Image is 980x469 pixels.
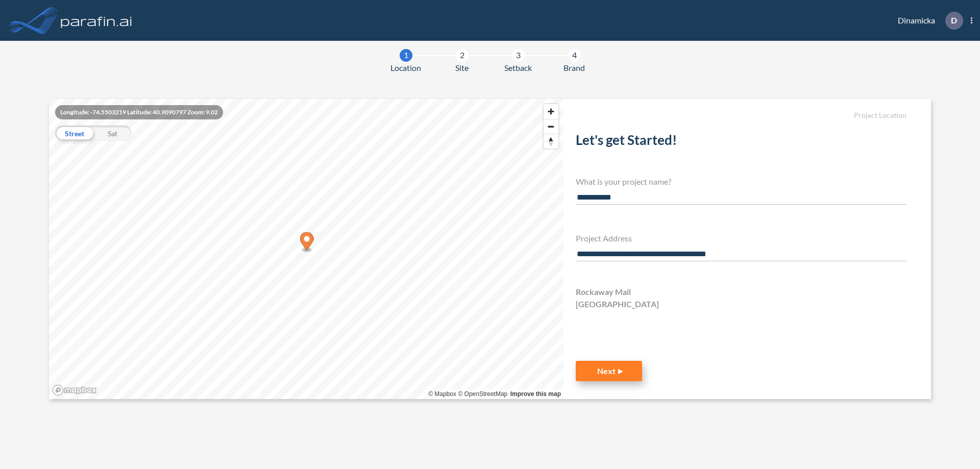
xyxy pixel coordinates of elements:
p: D [951,16,957,25]
h5: Project Location [576,111,906,120]
div: Map marker [300,232,314,253]
canvas: Map [49,99,563,399]
span: Site [455,62,469,74]
div: 4 [568,49,581,62]
div: 1 [400,49,412,62]
button: Zoom in [544,104,558,119]
button: Next [576,361,642,381]
h4: Project Address [576,233,906,243]
span: Rockaway Mall [576,286,631,298]
span: Zoom out [544,119,558,134]
div: Longitude: -74.5503219 Latitude: 40.9090797 Zoom: 9.02 [55,105,223,119]
div: Street [55,126,93,141]
span: [GEOGRAPHIC_DATA] [576,298,659,310]
div: Dinamicka [883,12,972,30]
a: OpenStreetMap [458,390,507,398]
span: Location [390,62,421,74]
a: Improve this map [510,390,561,398]
h4: What is your project name? [576,177,906,186]
div: 2 [456,49,469,62]
div: 3 [512,49,525,62]
img: logo [59,10,134,31]
a: Mapbox [428,390,456,398]
button: Reset bearing to north [544,134,558,149]
span: Setback [504,62,532,74]
a: Mapbox homepage [52,384,97,396]
span: Reset bearing to north [544,134,558,149]
button: Zoom out [544,119,558,134]
h2: Let's get Started! [576,132,906,152]
div: Sat [93,126,132,141]
span: Brand [563,62,585,74]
